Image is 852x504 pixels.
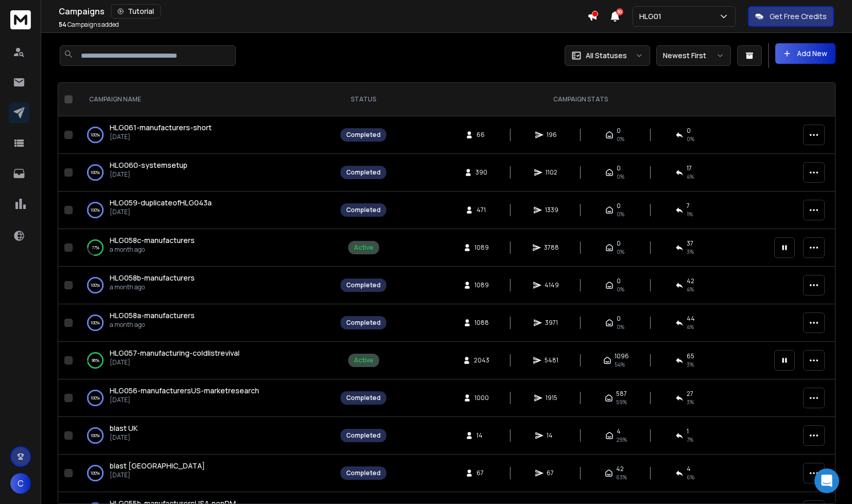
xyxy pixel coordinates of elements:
div: Campaigns [59,4,587,19]
span: 1 [687,427,689,436]
p: [DATE] [110,471,205,479]
button: C [10,473,31,494]
div: Open Intercom Messenger [814,468,839,493]
th: CAMPAIGN NAME [77,83,334,116]
p: 100 % [91,280,100,290]
p: 100 % [91,468,100,478]
span: 67 [476,469,487,477]
span: 66 [476,131,487,139]
span: 1 % [687,210,693,218]
span: 7 [687,202,690,210]
span: 4 % [687,172,694,181]
span: 0% [617,248,624,256]
span: 4 [617,427,621,436]
span: 4149 [544,281,559,289]
span: 29 % [617,436,627,444]
p: 100 % [91,318,100,328]
span: 54 % [615,360,625,369]
span: 50 [616,8,623,15]
span: 1096 [615,352,629,360]
p: Get Free Credits [770,11,827,22]
span: 42 [616,465,624,473]
a: blast UK [110,423,138,433]
span: 0 % [687,135,694,143]
a: HLG060-systemsetup [110,160,188,170]
div: Completed [346,394,381,402]
td: 100%blast UK[DATE] [77,417,334,455]
div: Completed [346,469,381,477]
p: [DATE] [110,208,212,216]
p: a month ago [110,283,195,291]
a: HLG058b-manufacturers [110,273,195,283]
span: 0% [617,210,624,218]
span: 471 [476,206,487,214]
p: 100 % [91,205,100,215]
span: 1000 [474,394,489,402]
span: blast [GEOGRAPHIC_DATA] [110,461,205,471]
p: All Statuses [586,50,627,61]
p: 100 % [91,393,100,403]
span: 1089 [474,281,489,289]
span: 4 % [687,285,694,293]
span: 17 [687,164,692,172]
td: 100%HLG058b-manufacturersa month ago [77,267,334,304]
span: 0% [617,285,624,293]
span: 7 % [687,436,693,444]
span: 1339 [545,206,558,214]
td: 100%HLG058a-manufacturersa month ago [77,304,334,342]
button: Tutorial [111,4,161,19]
span: 6 % [687,473,694,481]
span: 0% [617,323,624,331]
p: 77 % [92,242,99,253]
a: HLG058c-manufacturers [110,235,195,246]
span: 3 % [687,248,694,256]
span: 0% [617,135,624,143]
div: Completed [346,131,381,139]
span: HLG058a-manufacturers [110,310,195,320]
td: 100%HLG056-manufacturersUS-marketresearch[DATE] [77,379,334,417]
button: Get Free Credits [748,6,834,27]
span: 1088 [474,319,489,327]
span: HLG056-manufacturersUS-marketresearch [110,386,259,395]
p: Campaigns added [59,21,119,29]
p: 100 % [91,130,100,140]
span: 67 [547,469,557,477]
span: 3971 [545,319,558,327]
p: 100 % [91,167,100,178]
span: 5481 [544,356,558,364]
p: HLG01 [639,11,666,22]
button: Add New [775,43,836,64]
span: 587 [616,390,627,398]
button: Newest First [656,45,731,66]
div: Active [354,356,373,364]
td: 96%HLG057-manufacturing-coldlistrevival[DATE] [77,342,334,379]
span: 4 % [687,323,694,331]
span: 1102 [546,168,557,177]
span: HLG058c-manufacturers [110,235,195,245]
a: HLG057-manufacturing-coldlistrevival [110,348,240,358]
span: 27 [687,390,693,398]
a: HLG056-manufacturersUS-marketresearch [110,386,259,396]
div: Completed [346,319,381,327]
a: HLG059-duplicateofHLG043a [110,198,212,208]
span: 4 [687,465,691,473]
div: Completed [346,281,381,289]
p: [DATE] [110,358,240,367]
span: 0 [617,164,621,172]
span: 54 [59,20,66,29]
p: 100 % [91,430,100,441]
span: 3 % [687,360,694,369]
span: 14 [476,431,487,440]
span: 59 % [616,398,627,406]
div: Completed [346,431,381,440]
span: 0 [617,239,621,248]
a: HLG061-manufacturers-short [110,123,212,133]
span: 63 % [616,473,627,481]
span: 2043 [474,356,489,364]
td: 100%HLG060-systemsetup[DATE] [77,154,334,192]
